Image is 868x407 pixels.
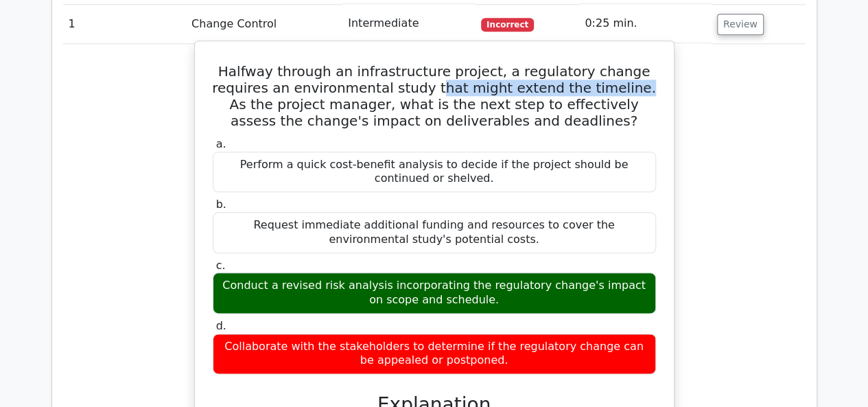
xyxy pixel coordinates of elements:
[216,259,226,272] span: c.
[216,198,226,211] span: b.
[186,4,342,43] td: Change Control
[216,319,226,332] span: d.
[213,152,656,193] div: Perform a quick cost-benefit analysis to decide if the project should be continued or shelved.
[216,137,226,150] span: a.
[342,4,476,43] td: Intermediate
[481,18,534,32] span: Incorrect
[211,63,657,129] h5: Halfway through an infrastructure project, a regulatory change requires an environmental study th...
[213,212,656,253] div: Request immediate additional funding and resources to cover the environmental study's potential c...
[213,272,656,314] div: Conduct a revised risk analysis incorporating the regulatory change's impact on scope and schedule.
[579,4,712,43] td: 0:25 min.
[213,334,656,375] div: Collaborate with the stakeholders to determine if the regulatory change can be appealed or postpo...
[717,14,764,35] button: Review
[63,4,186,43] td: 1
